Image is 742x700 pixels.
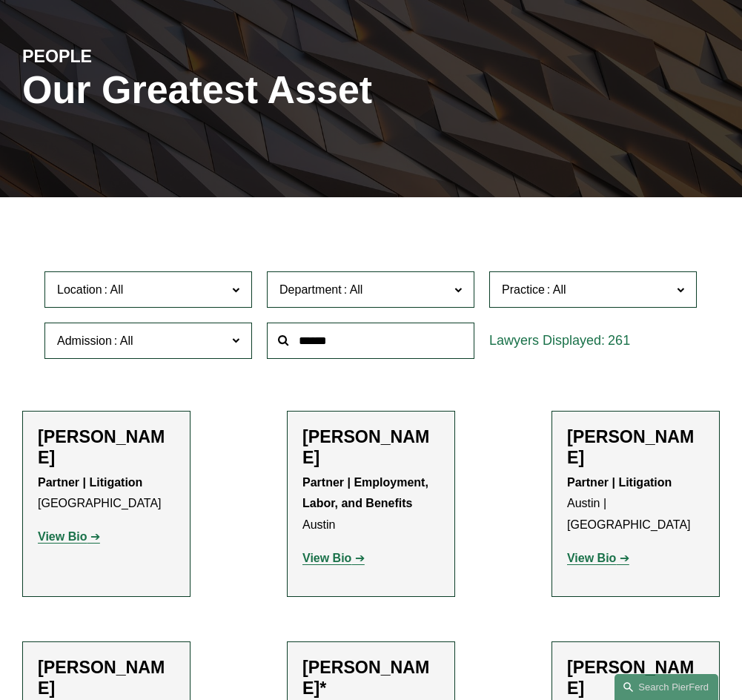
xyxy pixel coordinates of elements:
h2: [PERSON_NAME]* [302,657,440,699]
a: View Bio [567,552,629,564]
span: 261 [608,333,630,348]
h2: [PERSON_NAME] [302,426,440,468]
span: Admission [57,334,112,347]
h1: Our Greatest Asset [22,68,487,113]
h4: PEOPLE [22,46,196,67]
strong: View Bio [567,552,616,564]
h2: [PERSON_NAME] [567,657,704,699]
span: Practice [502,283,545,296]
strong: Partner | Employment, Labor, and Benefits [302,476,431,510]
p: Austin | [GEOGRAPHIC_DATA] [567,472,704,536]
h2: [PERSON_NAME] [38,657,175,699]
strong: Partner | Litigation [567,476,672,489]
p: [GEOGRAPHIC_DATA] [38,472,175,515]
strong: View Bio [302,552,351,564]
a: View Bio [38,530,100,543]
strong: Partner | Litigation [38,476,142,489]
span: Department [279,283,342,296]
a: View Bio [302,552,365,564]
p: Austin [302,472,440,536]
strong: View Bio [38,530,87,543]
h2: [PERSON_NAME] [38,426,175,468]
span: Location [57,283,102,296]
a: Search this site [615,674,718,700]
h2: [PERSON_NAME] [567,426,704,468]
